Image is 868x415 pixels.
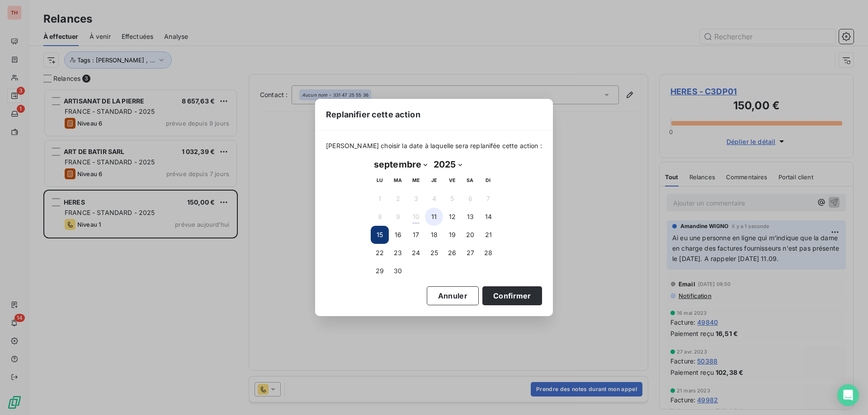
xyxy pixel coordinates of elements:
[407,190,425,208] button: 3
[407,208,425,226] button: 10
[371,172,389,190] th: lundi
[427,286,479,305] button: Annuler
[443,244,461,262] button: 26
[479,172,497,190] th: dimanche
[461,244,479,262] button: 27
[425,244,443,262] button: 25
[389,208,407,226] button: 9
[407,172,425,190] th: mercredi
[389,172,407,190] th: mardi
[326,141,542,150] span: [PERSON_NAME] choisir la date à laquelle sera replanifée cette action :
[461,190,479,208] button: 6
[479,208,497,226] button: 14
[479,226,497,244] button: 21
[479,244,497,262] button: 28
[389,262,407,280] button: 30
[371,262,389,280] button: 29
[461,208,479,226] button: 13
[371,244,389,262] button: 22
[389,190,407,208] button: 2
[371,226,389,244] button: 15
[479,190,497,208] button: 7
[482,286,542,305] button: Confirmer
[407,244,425,262] button: 24
[443,226,461,244] button: 19
[425,208,443,226] button: 11
[443,190,461,208] button: 5
[461,226,479,244] button: 20
[371,208,389,226] button: 8
[407,226,425,244] button: 17
[837,384,859,406] div: Open Intercom Messenger
[425,190,443,208] button: 4
[425,172,443,190] th: jeudi
[389,244,407,262] button: 23
[443,172,461,190] th: vendredi
[371,190,389,208] button: 1
[389,226,407,244] button: 16
[461,172,479,190] th: samedi
[425,226,443,244] button: 18
[443,208,461,226] button: 12
[326,108,420,121] span: Replanifier cette action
